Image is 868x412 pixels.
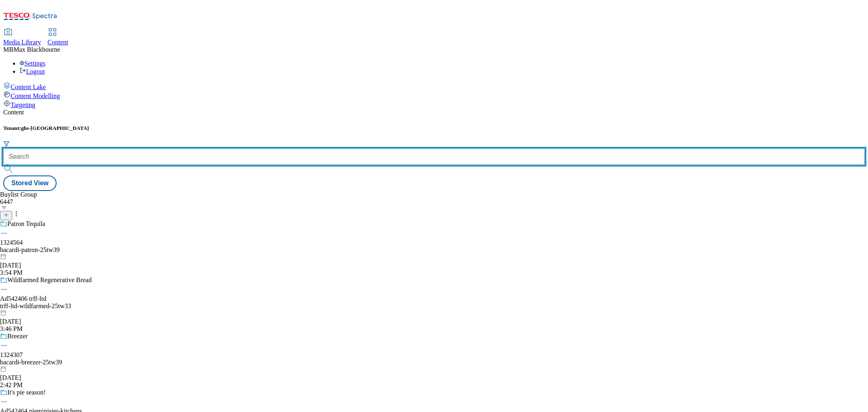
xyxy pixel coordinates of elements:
[11,83,46,90] span: Content Lake
[11,101,35,108] span: Targeting
[48,29,68,46] a: Content
[3,46,13,53] span: MB
[7,276,92,284] div: Wildfarmed Regenerative Bread
[20,60,46,67] a: Settings
[3,149,865,165] input: Search
[3,39,41,46] span: Media Library
[11,92,60,99] span: Content Modelling
[48,39,68,46] span: Content
[3,91,865,100] a: Content Modelling
[3,29,41,46] a: Media Library
[3,175,57,191] button: Stored View
[21,125,89,131] span: ghs-[GEOGRAPHIC_DATA]
[3,140,10,147] svg: Search Filters
[7,220,45,228] div: Patron Tequila
[20,68,45,75] a: Logout
[3,109,865,116] div: Content
[7,333,28,340] div: Breezer
[3,82,865,91] a: Content Lake
[3,125,865,131] h5: Tenant:
[3,100,865,109] a: Targeting
[7,389,46,396] div: It's pie season!
[13,46,60,53] span: Max Blackbourne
